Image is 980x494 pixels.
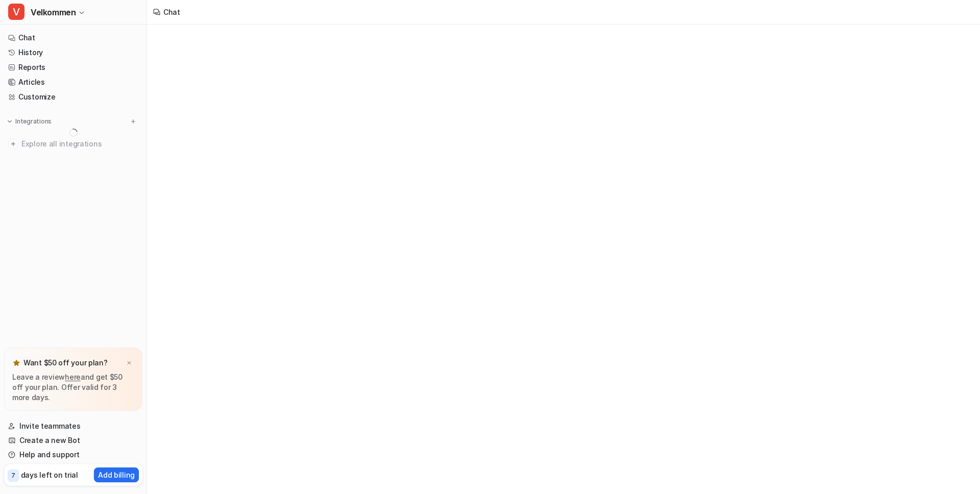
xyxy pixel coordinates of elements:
[11,471,15,480] p: 7
[31,5,76,19] span: Velkommen
[4,45,142,60] a: History
[94,467,139,482] button: Add billing
[98,470,135,480] p: Add billing
[163,7,180,17] div: Chat
[8,139,18,149] img: explore all integrations
[4,90,142,104] a: Customize
[130,118,137,125] img: menu_add.svg
[4,60,142,75] a: Reports
[4,419,142,433] a: Invite teammates
[15,117,52,126] p: Integrations
[4,75,142,89] a: Articles
[6,118,13,125] img: expand menu
[23,358,108,368] p: Want $50 off your plan?
[4,31,142,45] a: Chat
[4,116,55,127] button: Integrations
[4,448,142,462] a: Help and support
[21,136,138,152] span: Explore all integrations
[12,359,20,367] img: star
[21,470,78,480] p: days left on trial
[8,4,24,20] span: V
[4,137,142,151] a: Explore all integrations
[12,372,134,403] p: Leave a review and get $50 off your plan. Offer valid for 3 more days.
[4,433,142,448] a: Create a new Bot
[65,373,81,381] a: here
[126,360,132,366] img: x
